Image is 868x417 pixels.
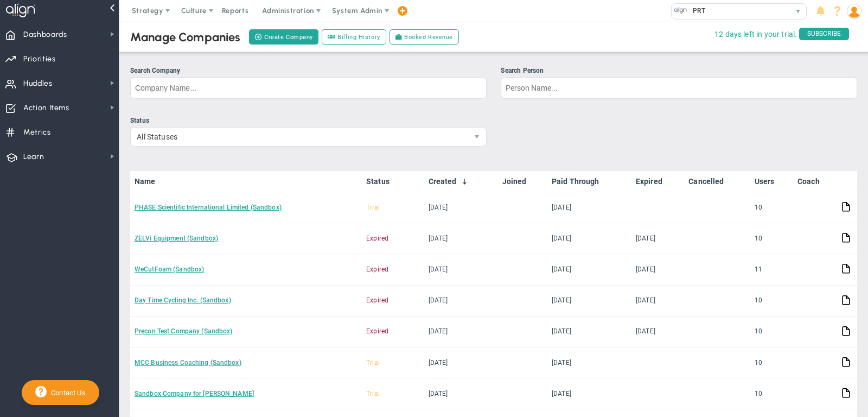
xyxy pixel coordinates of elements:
span: Trial [366,204,380,211]
span: All Statuses [131,128,468,146]
span: Expired [366,235,388,242]
td: [DATE] [547,286,631,317]
span: SUBSCRIBE [799,28,849,40]
a: Sandbox Company for [PERSON_NAME] [135,390,254,397]
td: [DATE] [631,317,684,347]
input: Search Person [501,77,857,99]
span: select [790,4,806,19]
span: System Admin [332,7,382,15]
td: [DATE] [547,254,631,285]
td: [DATE] [424,378,498,409]
div: Manage Companies [130,30,241,45]
a: Billing History [322,29,386,45]
td: 11 [750,254,793,285]
div: Search Company [130,66,487,76]
td: 10 [750,347,793,378]
td: 10 [750,317,793,347]
span: Administration [262,7,314,15]
span: Expired [366,296,388,304]
td: [DATE] [424,223,498,254]
a: Paid Through [552,177,627,186]
input: Search Company [130,77,487,99]
td: [DATE] [547,192,631,223]
a: WeCutFoam (Sandbox) [135,266,204,273]
a: MCC Business Coaching (Sandbox) [135,359,241,367]
a: Created [429,177,494,186]
span: Dashboards [23,23,67,46]
a: Booked Revenue [390,29,459,45]
td: 10 [750,378,793,409]
span: Culture [181,7,207,15]
img: 33644.Company.photo [674,4,687,17]
a: PHASE Scientific International Limited (Sandbox) [135,204,282,211]
td: [DATE] [424,347,498,378]
span: select [468,128,486,146]
span: Expired [366,327,388,335]
a: Day Time Cycling Inc. (Sandbox) [135,296,231,304]
span: 12 days left in your trial. [714,28,797,41]
button: Create Company [249,29,318,45]
div: Search Person [501,66,857,76]
a: Name [135,177,358,186]
span: Strategy [132,7,163,15]
td: [DATE] [547,347,631,378]
td: 10 [750,223,793,254]
span: Trial [366,359,380,367]
td: [DATE] [424,317,498,347]
span: Metrics [23,121,51,144]
a: Users [755,177,789,186]
td: [DATE] [424,286,498,317]
span: Action Items [23,97,69,119]
span: Expired [366,266,388,273]
img: 193898.Person.photo [847,4,861,18]
td: [DATE] [547,223,631,254]
a: Status [366,177,419,186]
span: Priorities [23,48,56,71]
a: Cancelled [688,177,745,186]
td: [DATE] [631,254,684,285]
a: Precon Test Company (Sandbox) [135,327,232,335]
td: [DATE] [547,378,631,409]
td: [DATE] [547,317,631,347]
a: Expired [636,177,680,186]
span: PRT [687,4,705,18]
td: [DATE] [424,254,498,285]
td: [DATE] [631,286,684,317]
td: 10 [750,192,793,223]
span: Huddles [23,72,53,95]
td: [DATE] [631,223,684,254]
a: Coach [797,177,832,186]
td: [DATE] [424,192,498,223]
a: Joined [502,177,543,186]
td: 10 [750,286,793,317]
span: Trial [366,390,380,397]
span: Learn [23,146,44,168]
span: Contact Us [47,389,86,397]
a: ZELVi Equipment (Sandbox) [135,235,218,242]
div: Status [130,116,487,126]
